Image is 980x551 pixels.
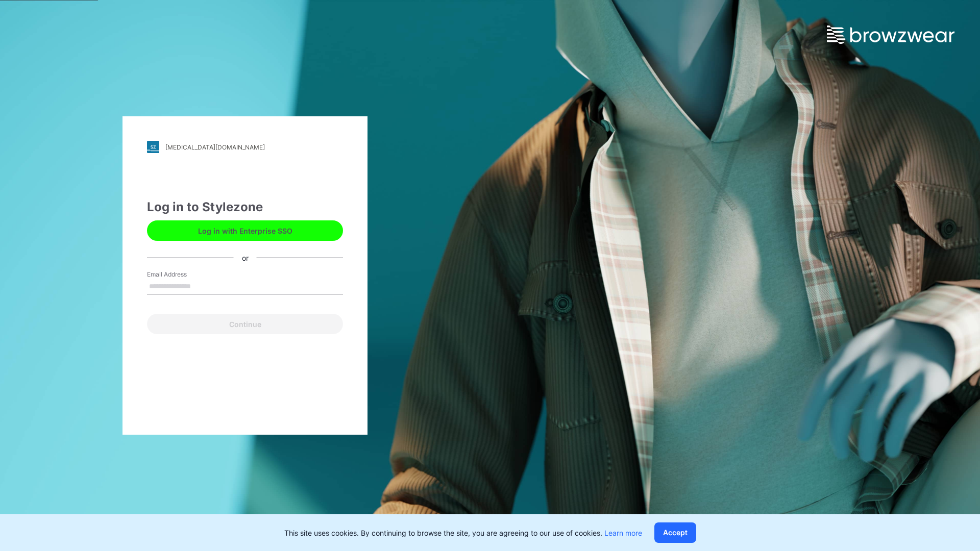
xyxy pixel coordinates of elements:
[604,529,642,537] a: Learn more
[147,141,343,153] a: [MEDICAL_DATA][DOMAIN_NAME]
[284,528,642,538] p: This site uses cookies. By continuing to browse the site, you are agreeing to our use of cookies.
[654,522,696,543] button: Accept
[234,252,257,263] div: or
[147,198,343,216] div: Log in to Stylezone
[827,26,954,44] img: browzwear-logo.e42bd6dac1945053ebaf764b6aa21510.svg
[147,270,218,279] label: Email Address
[147,141,159,153] img: stylezone-logo.562084cfcfab977791bfbf7441f1a819.svg
[147,220,343,241] button: Log in with Enterprise SSO
[165,143,265,151] div: [MEDICAL_DATA][DOMAIN_NAME]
